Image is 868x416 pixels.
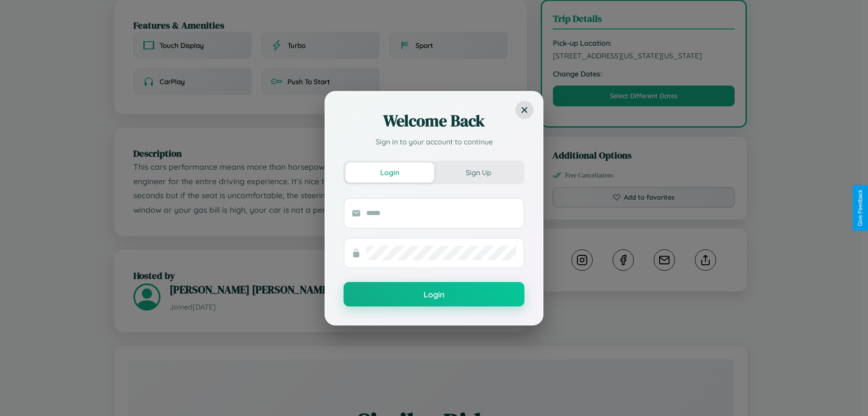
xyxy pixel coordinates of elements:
button: Login [344,282,524,306]
button: Sign Up [434,163,523,182]
div: Give Feedback [857,190,863,226]
p: Sign in to your account to continue [344,136,524,147]
button: Login [345,163,434,182]
h2: Welcome Back [344,110,524,132]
